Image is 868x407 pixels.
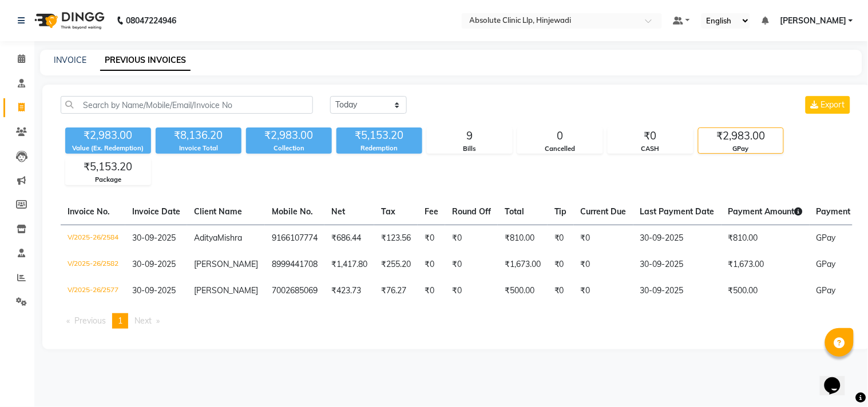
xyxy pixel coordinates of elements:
[498,278,548,304] td: ₹500.00
[518,128,603,144] div: 0
[336,127,422,143] div: ₹5,153.20
[132,206,180,217] span: Invoice Date
[821,99,845,110] span: Export
[381,206,395,217] span: Tax
[820,361,857,396] iframe: chat widget
[246,127,332,143] div: ₹2,983.00
[608,128,693,144] div: ₹0
[633,278,722,304] td: 30-09-2025
[728,206,803,217] span: Payment Amount
[445,278,498,304] td: ₹0
[66,159,150,175] div: ₹5,153.20
[806,96,850,114] button: Export
[132,233,176,243] span: 30-09-2025
[505,206,524,217] span: Total
[61,278,125,304] td: V/2025-26/2577
[498,225,548,252] td: ₹810.00
[29,5,108,37] img: logo
[217,233,242,243] span: Mishra
[65,127,151,143] div: ₹2,983.00
[156,143,241,153] div: Invoice Total
[418,278,445,304] td: ₹0
[265,278,324,304] td: 7002685069
[780,15,846,27] span: [PERSON_NAME]
[817,285,836,296] span: GPay
[498,252,548,278] td: ₹1,673.00
[74,316,106,326] span: Previous
[418,252,445,278] td: ₹0
[68,206,110,217] span: Invoice No.
[548,252,574,278] td: ₹0
[134,316,152,326] span: Next
[548,225,574,252] td: ₹0
[722,225,810,252] td: ₹810.00
[425,206,438,217] span: Fee
[246,143,332,153] div: Collection
[194,206,242,217] span: Client Name
[66,175,150,185] div: Package
[633,225,722,252] td: 30-09-2025
[699,144,783,154] div: GPay
[427,144,512,154] div: Bills
[194,233,217,243] span: Aditya
[581,206,627,217] span: Current Due
[272,206,313,217] span: Mobile No.
[132,285,176,296] span: 30-09-2025
[126,5,176,37] b: 08047224946
[132,259,176,269] span: 30-09-2025
[452,206,491,217] span: Round Off
[54,55,86,65] a: INVOICE
[194,285,258,296] span: [PERSON_NAME]
[722,252,810,278] td: ₹1,673.00
[574,278,633,304] td: ₹0
[554,206,567,217] span: Tip
[331,206,345,217] span: Net
[324,225,374,252] td: ₹686.44
[445,252,498,278] td: ₹0
[61,313,853,329] nav: Pagination
[336,143,422,153] div: Redemption
[817,233,836,243] span: GPay
[265,252,324,278] td: 8999441708
[324,278,374,304] td: ₹423.73
[61,252,125,278] td: V/2025-26/2582
[324,252,374,278] td: ₹1,417.80
[374,225,418,252] td: ₹123.56
[65,143,151,153] div: Value (Ex. Redemption)
[61,225,125,252] td: V/2025-26/2584
[118,316,122,326] span: 1
[374,278,418,304] td: ₹76.27
[100,50,191,71] a: PREVIOUS INVOICES
[156,127,241,143] div: ₹8,136.20
[608,144,693,154] div: CASH
[574,252,633,278] td: ₹0
[61,96,313,114] input: Search by Name/Mobile/Email/Invoice No
[265,225,324,252] td: 9166107774
[699,128,783,144] div: ₹2,983.00
[374,252,418,278] td: ₹255.20
[427,128,512,144] div: 9
[194,259,258,269] span: [PERSON_NAME]
[518,144,603,154] div: Cancelled
[640,206,715,217] span: Last Payment Date
[722,278,810,304] td: ₹500.00
[574,225,633,252] td: ₹0
[633,252,722,278] td: 30-09-2025
[418,225,445,252] td: ₹0
[445,225,498,252] td: ₹0
[548,278,574,304] td: ₹0
[817,259,836,269] span: GPay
